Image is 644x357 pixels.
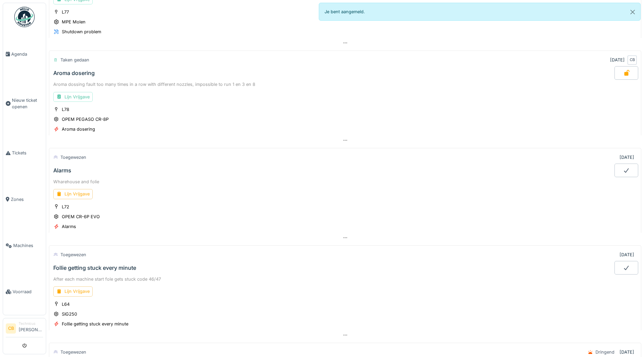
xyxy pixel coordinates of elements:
[11,196,43,203] span: Zones
[53,265,136,271] div: Follie getting stuck every minute
[53,167,71,174] div: Alarms
[53,189,93,199] div: Lijn Vrijgave
[62,213,100,220] div: OPEM CR-6P EVO
[627,55,637,65] div: CB
[6,323,16,334] li: CB
[62,204,69,210] div: L72
[620,251,634,258] div: [DATE]
[3,130,46,176] a: Tickets
[620,154,634,161] div: [DATE]
[19,321,43,336] li: [PERSON_NAME]
[60,349,86,355] div: Toegewezen
[13,288,43,295] span: Voorraad
[12,150,43,156] span: Tickets
[62,116,109,123] div: OPEM PEGASO CR-8P
[11,51,43,57] span: Agenda
[620,349,634,355] div: [DATE]
[3,31,46,77] a: Agenda
[62,311,77,317] div: SIG250
[62,126,95,132] div: Aroma dosering
[3,269,46,315] a: Voorraad
[3,223,46,269] a: Machines
[19,321,43,326] div: Technicus
[3,176,46,222] a: Zones
[53,81,637,88] div: Aroma dossing fault too many times in a row with different nozzles, impossible to run 1 en 3 en 8
[12,97,43,110] span: Nieuw ticket openen
[62,106,69,113] div: L78
[53,286,93,296] div: Lijn Vrijgave
[610,57,625,63] div: [DATE]
[53,70,95,76] div: Aroma dosering
[62,321,128,327] div: Follie getting stuck every minute
[62,19,86,25] div: MPE Molen
[595,349,614,355] div: Dringend
[62,9,69,15] div: L77
[3,77,46,130] a: Nieuw ticket openen
[62,301,70,307] div: L64
[53,178,637,185] div: Wharehouse and folie
[53,92,93,102] div: Lijn Vrijgave
[60,57,89,63] div: Taken gedaan
[319,3,641,21] div: Je bent aangemeld.
[13,242,43,249] span: Machines
[60,251,86,258] div: Toegewezen
[53,276,637,282] div: After each machine start fole gets stuck code 46/47
[14,7,35,27] img: Badge_color-CXgf-gQk.svg
[62,29,101,35] div: Shutdown problem
[62,223,76,230] div: Alarms
[6,321,43,337] a: CB Technicus[PERSON_NAME]
[60,154,86,161] div: Toegewezen
[625,3,640,21] button: Close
